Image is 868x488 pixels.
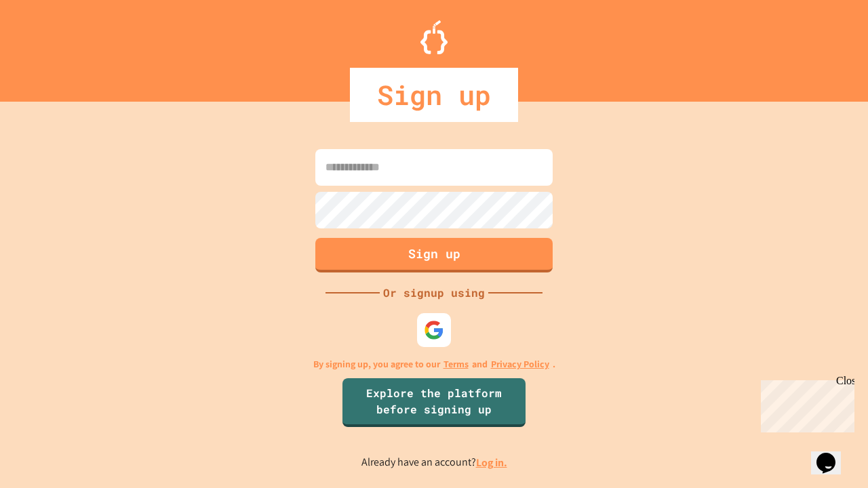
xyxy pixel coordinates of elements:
[350,68,518,122] div: Sign up
[443,357,469,371] a: Terms
[5,5,94,86] div: Chat with us now!Close
[424,320,444,340] img: google-icon.svg
[380,285,488,301] div: Or signup using
[811,434,854,474] iframe: chat widget
[342,378,526,427] a: Explore the platform before signing up
[420,20,448,54] img: Logo.svg
[361,454,507,471] p: Already have an account?
[755,375,854,432] iframe: chat widget
[315,238,553,272] button: Sign up
[491,357,549,371] a: Privacy Policy
[313,357,555,371] p: By signing up, you agree to our and .
[476,455,507,470] a: Log in.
